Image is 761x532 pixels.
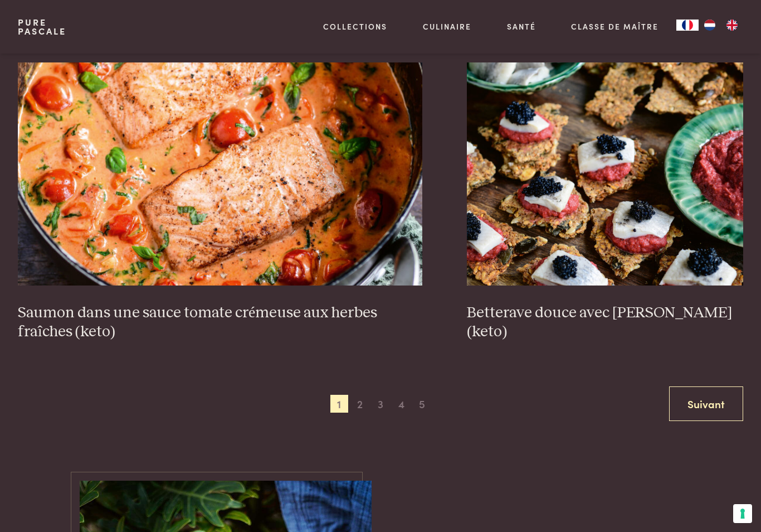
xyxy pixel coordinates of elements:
[676,20,699,31] a: FR
[467,303,743,342] h3: Betterave douce avec [PERSON_NAME] (keto)
[413,395,431,413] span: 5
[467,62,743,286] img: Betterave douce avec hareng aigre (keto)
[733,504,752,523] button: Vos préférences en matière de consentement pour les technologies de suivi
[330,395,348,413] span: 1
[423,21,471,32] a: Culinaire
[571,21,658,32] a: Classe de maître
[351,395,369,413] span: 2
[372,395,389,413] span: 3
[699,20,743,31] ul: Language list
[18,18,66,36] a: PurePascale
[699,20,721,31] a: NL
[323,21,387,32] a: Collections
[467,62,743,342] a: Betterave douce avec hareng aigre (keto) Betterave douce avec [PERSON_NAME] (keto)
[18,303,422,342] h3: Saumon dans une sauce tomate crémeuse aux herbes fraîches (keto)
[392,395,410,413] span: 4
[507,21,536,32] a: Santé
[676,20,699,31] div: Language
[676,20,743,31] aside: Language selected: Français
[721,20,743,31] a: EN
[669,386,743,422] a: Suivant
[18,62,422,286] img: Saumon dans une sauce tomate crémeuse aux herbes fraîches (keto)
[18,62,422,342] a: Saumon dans une sauce tomate crémeuse aux herbes fraîches (keto) Saumon dans une sauce tomate cré...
